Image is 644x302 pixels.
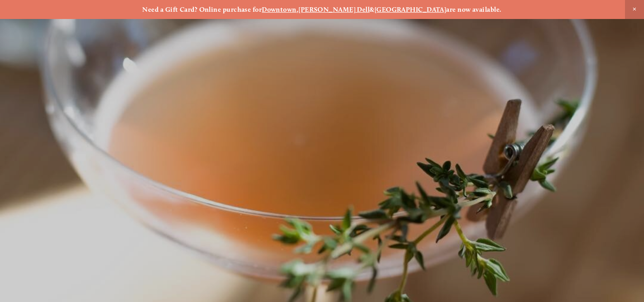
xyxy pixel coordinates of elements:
[446,5,501,14] strong: are now available.
[262,5,297,14] a: Downtown
[297,5,298,14] strong: ,
[142,5,262,14] strong: Need a Gift Card? Online purchase for
[298,5,370,14] a: [PERSON_NAME] Dell
[375,5,447,14] a: [GEOGRAPHIC_DATA]
[370,5,374,14] strong: &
